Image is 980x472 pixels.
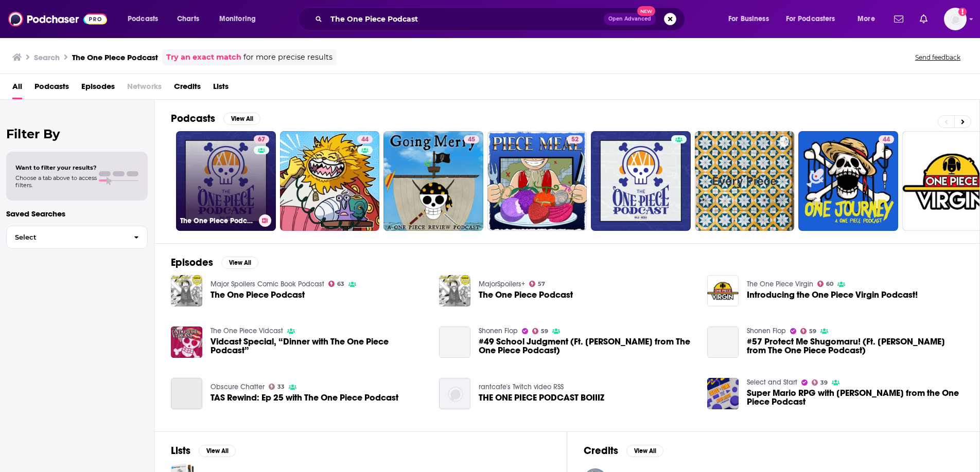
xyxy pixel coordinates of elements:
[81,78,115,99] a: Episodes
[221,257,258,269] button: View All
[479,291,573,299] a: The One Piece Podcast
[6,209,148,219] p: Saved Searches
[120,11,171,27] button: open menu
[721,11,782,27] button: open menu
[328,281,345,287] a: 63
[800,328,817,334] a: 59
[199,445,236,457] button: View All
[883,135,890,145] span: 44
[213,78,229,99] a: Lists
[707,378,739,409] a: Super Mario RPG with Alex Kazanas from the One Piece Podcast
[127,78,162,99] span: Networks
[211,383,265,391] a: Obscure Chatter
[211,280,324,288] a: Major Spoilers Comic Book Podcast
[223,113,260,125] button: View All
[479,393,604,402] a: THE ONE PIECE PODCAST BOIIIZ
[747,291,918,299] a: Introducing the One Piece Virgin Podcast!
[15,164,97,171] span: Want to filter your results?
[879,135,894,143] a: 44
[171,256,258,269] a: EpisodesView All
[34,78,69,99] a: Podcasts
[571,135,579,145] span: 52
[541,329,548,334] span: 59
[211,291,305,299] a: The One Piece Podcast
[72,52,158,62] h3: The One Piece Podcast
[944,8,967,30] button: Show profile menu
[254,135,269,143] a: 67
[747,337,963,355] span: #57 Protect Me Shugomaru! (Ft. [PERSON_NAME] from The One Piece Podcast)
[357,135,373,143] a: 44
[747,389,963,406] span: Super Mario RPG with [PERSON_NAME] from the One Piece Podcast
[211,326,283,335] a: The One Piece Vidcast
[487,131,587,231] a: 52
[747,389,963,406] a: Super Mario RPG with Alex Kazanas from the One Piece Podcast
[171,326,202,358] img: Vidcast Special, “Dinner with The One Piece Podcast”
[170,11,205,27] a: Charts
[12,78,22,99] a: All
[7,234,126,241] span: Select
[532,328,549,334] a: 59
[747,326,786,335] a: Shonen Flop
[584,444,618,457] h2: Credits
[786,12,835,26] span: For Podcasters
[529,281,546,287] a: 57
[890,10,907,28] a: Show notifications dropdown
[479,383,564,391] a: rantcafe's Twitch video RSS
[637,6,656,16] span: New
[747,280,813,288] a: The One Piece Virgin
[211,393,398,402] a: TAS Rewind: Ep 25 with The One Piece Podcast
[6,226,148,249] button: Select
[177,12,199,26] span: Charts
[479,337,695,355] a: #49 School Judgment (Ft. Zach Logan from The One Piece Podcast)
[280,131,380,231] a: 44
[608,16,651,22] span: Open Advanced
[439,378,470,409] img: THE ONE PIECE PODCAST BOIIIZ
[258,135,265,145] span: 67
[439,326,470,358] a: #49 School Judgment (Ft. Zach Logan from The One Piece Podcast)
[180,216,255,225] h3: The One Piece Podcast
[171,444,236,457] a: ListsView All
[171,378,202,409] img: TAS Rewind: Ep 25 with The One Piece Podcast
[479,280,525,288] a: MajorSpoilers+
[626,445,663,457] button: View All
[604,13,656,25] button: Open AdvancedNew
[820,380,828,385] span: 39
[479,326,518,335] a: Shonen Flop
[850,11,888,27] button: open menu
[584,444,663,457] a: CreditsView All
[809,329,816,334] span: 59
[128,12,158,26] span: Podcasts
[944,8,967,30] img: User Profile
[468,135,475,145] span: 45
[211,337,427,355] a: Vidcast Special, “Dinner with The One Piece Podcast”
[439,275,470,306] img: The One Piece Podcast
[337,282,344,286] span: 63
[8,9,107,29] img: Podchaser - Follow, Share and Rate Podcasts
[826,282,833,286] span: 60
[464,135,479,143] a: 45
[269,384,285,390] a: 33
[34,52,60,62] h3: Search
[308,7,695,31] div: Search podcasts, credits, & more...
[383,131,483,231] a: 45
[174,78,201,99] a: Credits
[326,11,604,27] input: Search podcasts, credits, & more...
[212,11,269,27] button: open menu
[479,337,695,355] span: #49 School Judgment (Ft. [PERSON_NAME] from The One Piece Podcast)
[707,275,739,306] a: Introducing the One Piece Virgin Podcast!
[243,51,332,63] span: for more precise results
[747,337,963,355] a: #57 Protect Me Shugomaru! (Ft. Steve Yurko from The One Piece Podcast)
[171,112,215,125] h2: Podcasts
[567,135,583,143] a: 52
[779,11,850,27] button: open menu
